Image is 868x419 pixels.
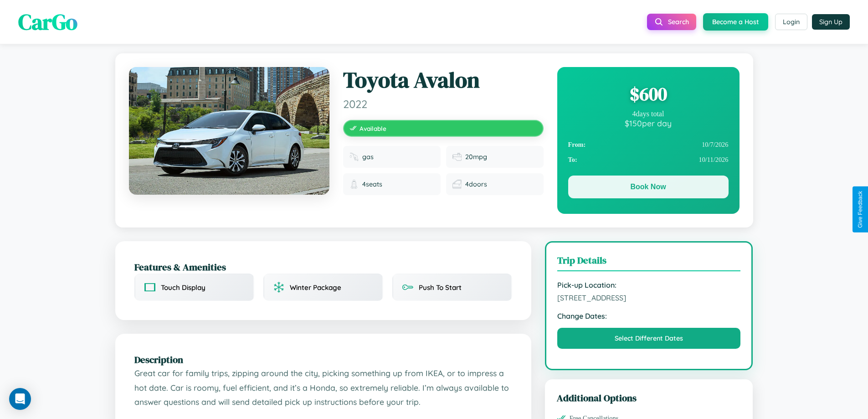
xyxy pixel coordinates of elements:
[668,18,689,26] span: Search
[557,293,741,302] span: [STREET_ADDRESS]
[349,180,359,189] img: Seats
[9,388,31,410] div: Open Intercom Messenger
[703,13,768,31] button: Become a Host
[568,141,586,149] strong: From:
[568,110,729,118] div: 4 days total
[568,137,729,152] div: 10 / 7 / 2026
[557,311,741,321] strong: Change Dates:
[568,82,729,106] div: $ 600
[568,176,729,198] button: Book Now
[362,180,382,188] span: 4 seats
[134,366,512,409] p: Great car for family trips, zipping around the city, picking something up from IKEA, or to impres...
[362,153,374,161] span: gas
[465,180,487,188] span: 4 doors
[857,191,863,228] div: Give Feedback
[134,260,512,274] h2: Features & Amenities
[419,283,462,292] span: Push To Start
[134,353,512,366] h2: Description
[568,156,577,164] strong: To:
[557,280,741,290] strong: Pick-up Location:
[568,152,729,167] div: 10 / 11 / 2026
[465,153,487,161] span: 20 mpg
[129,67,329,195] img: Toyota Avalon 2022
[343,97,544,111] span: 2022
[812,14,850,30] button: Sign Up
[452,152,462,161] img: Fuel efficiency
[290,283,341,292] span: Winter Package
[343,67,544,93] h1: Toyota Avalon
[161,283,205,292] span: Touch Display
[557,253,741,271] h3: Trip Details
[647,14,696,30] button: Search
[360,124,386,132] span: Available
[452,180,462,189] img: Doors
[349,152,359,161] img: Fuel type
[18,7,77,37] span: CarGo
[568,118,729,128] div: $ 150 per day
[557,391,741,404] h3: Additional Options
[557,328,741,349] button: Select Different Dates
[775,14,807,30] button: Login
